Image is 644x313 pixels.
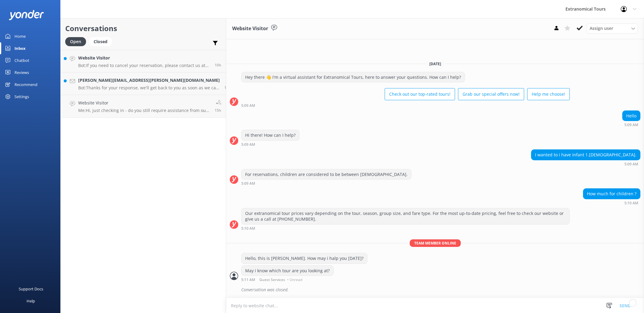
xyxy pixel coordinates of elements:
p: Me: Hi, just checking in - do you still require assistance from our team on this? Thank you. [78,108,210,113]
a: Open [65,38,89,45]
a: Closed [89,38,115,45]
div: Support Docs [19,283,43,295]
div: 02:09pm 14-Aug-2025 (UTC -07:00) America/Tijuana [531,162,640,166]
strong: 5:09 AM [241,104,255,107]
div: Conversation was closed. [241,285,640,295]
strong: 5:09 AM [624,123,638,127]
div: May i know which tour are you looking at? [242,266,333,276]
button: Check out our top-rated tours! [385,88,455,100]
div: 2025-08-15T01:05:26.768 [230,285,640,295]
div: Help [27,295,35,307]
div: 02:10pm 14-Aug-2025 (UTC -07:00) America/Tijuana [241,226,570,230]
p: Bot: Thanks for your response, we'll get back to you as soon as we can during opening hours. [78,85,220,91]
div: 02:09pm 14-Aug-2025 (UTC -07:00) America/Tijuana [622,123,640,127]
span: 10:47pm 17-Aug-2025 (UTC -07:00) America/Tijuana [224,85,231,90]
div: Hello [623,111,640,121]
img: yonder-white-logo.png [9,10,44,20]
h4: Website Visitor [78,100,210,106]
div: Assign User [587,24,638,33]
strong: 5:11 AM [241,278,255,282]
a: Website VisitorBot:If you need to cancel your reservation, please contact us at [PHONE_NUMBER] or... [61,50,226,72]
button: Help me choose! [527,88,570,100]
a: [PERSON_NAME][EMAIL_ADDRESS][PERSON_NAME][DOMAIN_NAME]Bot:Thanks for your response, we'll get bac... [61,72,226,95]
div: Hello, this is [PERSON_NAME]. How may i halp you [DATE]? [242,253,367,263]
div: Open [65,37,86,46]
div: Recommend [14,78,37,91]
div: 02:09pm 14-Aug-2025 (UTC -07:00) America/Tijuana [241,142,300,146]
div: Home [14,30,26,42]
span: [DATE] [426,61,445,66]
span: Assign user [590,25,613,32]
h4: [PERSON_NAME][EMAIL_ADDRESS][PERSON_NAME][DOMAIN_NAME] [78,77,220,84]
div: 02:09pm 14-Aug-2025 (UTC -07:00) America/Tijuana [241,103,570,107]
div: How much for children ? [583,189,640,199]
div: 02:10pm 14-Aug-2025 (UTC -07:00) America/Tijuana [583,201,640,205]
strong: 5:09 AM [241,182,255,185]
span: Guest Services [259,278,285,282]
div: Inbox [14,42,26,54]
span: 03:12am 18-Aug-2025 (UTC -07:00) America/Tijuana [215,62,221,68]
div: For reservations, children are considered to be between [DEMOGRAPHIC_DATA]. [242,169,411,180]
h4: Website Visitor [78,55,210,61]
strong: 5:10 AM [624,201,638,205]
a: Website VisitorMe:Hi, just checking in - do you still require assistance from our team on this? T... [61,95,226,118]
div: Our extranomical tour prices vary depending on the tour, season, group size, and fare type. For t... [242,208,569,224]
div: Settings [14,91,29,103]
span: 09:58pm 17-Aug-2025 (UTC -07:00) America/Tijuana [215,108,221,113]
div: Reviews [14,66,29,78]
div: Hey there 👋 I'm a virtual assistant for Extranomical Tours, here to answer your questions. How ca... [242,72,465,82]
textarea: To enrich screen reader interactions, please activate Accessibility in Grammarly extension settings [226,298,644,313]
button: Grab our special offers now! [458,88,524,100]
h2: Conversations [65,23,221,34]
span: • Unread [287,278,302,282]
strong: 5:10 AM [241,227,255,230]
div: Closed [89,37,112,46]
div: Hi there! How can I help? [242,130,299,140]
strong: 5:09 AM [241,143,255,146]
div: I wanted to i have infant 1.[DEMOGRAPHIC_DATA]. [531,150,640,160]
span: Team member online [410,239,461,247]
strong: 5:09 AM [624,162,638,166]
div: 02:11pm 14-Aug-2025 (UTC -07:00) America/Tijuana [241,277,334,282]
h3: Website Visitor [232,25,268,33]
p: Bot: If you need to cancel your reservation, please contact us at [PHONE_NUMBER] or email [EMAIL_... [78,63,210,68]
div: Chatbot [14,54,29,66]
div: 02:09pm 14-Aug-2025 (UTC -07:00) America/Tijuana [241,181,412,185]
